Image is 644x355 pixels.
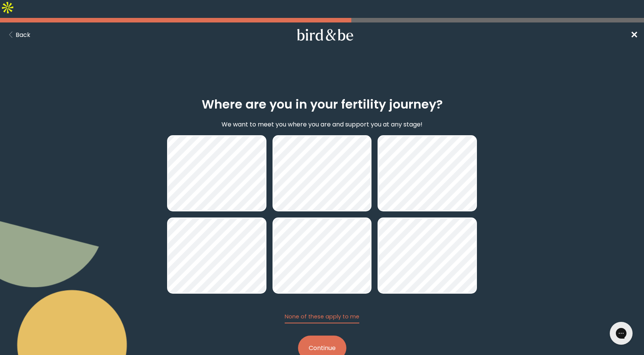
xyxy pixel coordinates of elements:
p: We want to meet you where you are and support you at any stage! [222,120,422,129]
h2: Where are you in your fertility journey? [202,95,443,114]
button: None of these apply to me [285,313,359,323]
a: ✕ [630,28,638,42]
iframe: Gorgias live chat messenger [606,319,636,347]
span: ✕ [630,29,638,41]
button: Back Button [6,30,30,40]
